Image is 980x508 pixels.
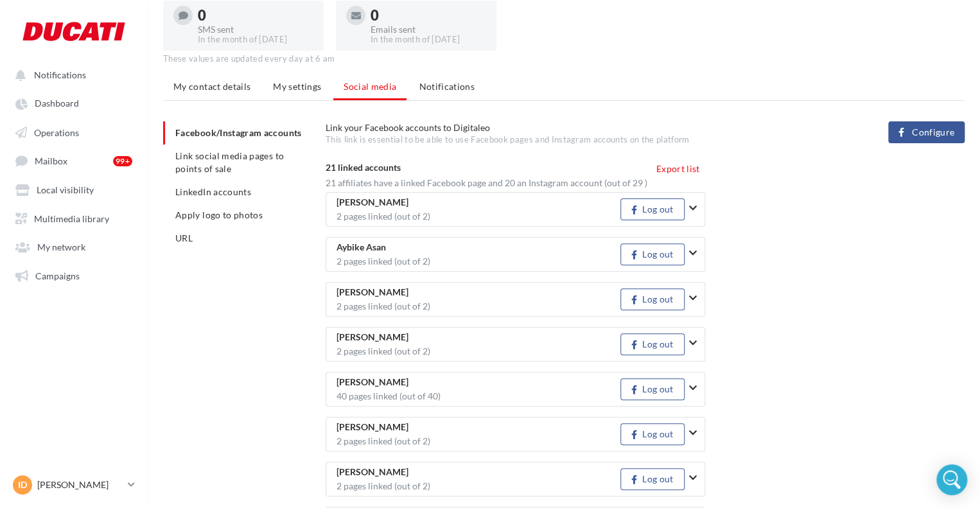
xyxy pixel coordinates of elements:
[273,81,321,92] span: My settings
[8,234,140,258] a: My network
[326,162,401,173] span: 21 linked accounts
[175,186,251,197] span: LinkedIn accounts
[173,81,250,92] span: My contact details
[888,121,965,143] button: Configure
[175,232,193,243] span: URL
[8,263,140,286] a: Campaigns
[34,69,86,80] span: Notifications
[337,392,620,401] div: 40 pages linked (out of 40)
[337,347,620,356] div: 2 pages linked (out of 2)
[620,468,685,490] button: Log out
[8,148,140,172] a: Mailbox 99+
[175,150,284,174] span: Link social media pages to points of sale
[337,257,620,266] div: 2 pages linked (out of 2)
[620,423,685,445] button: Log out
[936,464,967,495] div: Open Intercom Messenger
[371,25,486,34] div: Emails sent
[337,468,408,477] span: [PERSON_NAME]
[34,213,109,223] span: Multimedia library
[198,25,313,34] div: SMS sent
[371,34,486,46] div: In the month of [DATE]
[8,206,140,229] a: Multimedia library
[620,243,685,265] button: Log out
[35,155,67,166] span: Mailbox
[337,198,408,207] span: [PERSON_NAME]
[37,241,85,252] span: My network
[337,288,408,297] span: [PERSON_NAME]
[337,378,408,387] span: [PERSON_NAME]
[371,8,486,22] div: 0
[326,177,705,189] div: 21 affiliates have a linked Facebook page and 20 an Instagram account (out of 29 )
[35,98,79,109] span: Dashboard
[8,63,135,86] button: Notifications
[198,8,313,22] div: 0
[198,34,313,46] div: In the month of [DATE]
[912,127,954,137] span: Configure
[337,437,620,446] div: 2 pages linked (out of 2)
[337,482,620,491] div: 2 pages linked (out of 2)
[620,288,685,310] button: Log out
[8,177,140,200] a: Local visibility
[419,81,475,92] span: Notifications
[37,478,123,491] p: [PERSON_NAME]
[8,91,140,114] a: Dashboard
[8,120,140,143] a: Operations
[18,478,27,491] span: ID
[326,122,490,133] span: Link your Facebook accounts to Digitaleo
[337,243,386,252] span: Aybike Asan
[326,134,748,146] div: This link is essential to be able to use Facebook pages and Instagram accounts on the platform
[337,212,620,221] div: 2 pages linked (out of 2)
[337,333,408,342] span: [PERSON_NAME]
[37,184,94,195] span: Local visibility
[620,198,685,220] button: Log out
[175,209,263,220] span: Apply logo to photos
[620,333,685,355] button: Log out
[651,161,705,177] button: Export list
[620,378,685,400] button: Log out
[163,53,965,65] div: These values are updated every day at 6 am
[113,156,132,166] div: 99+
[34,127,79,137] span: Operations
[35,270,80,281] span: Campaigns
[337,302,620,311] div: 2 pages linked (out of 2)
[337,423,408,432] span: [PERSON_NAME]
[10,473,137,497] a: ID [PERSON_NAME]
